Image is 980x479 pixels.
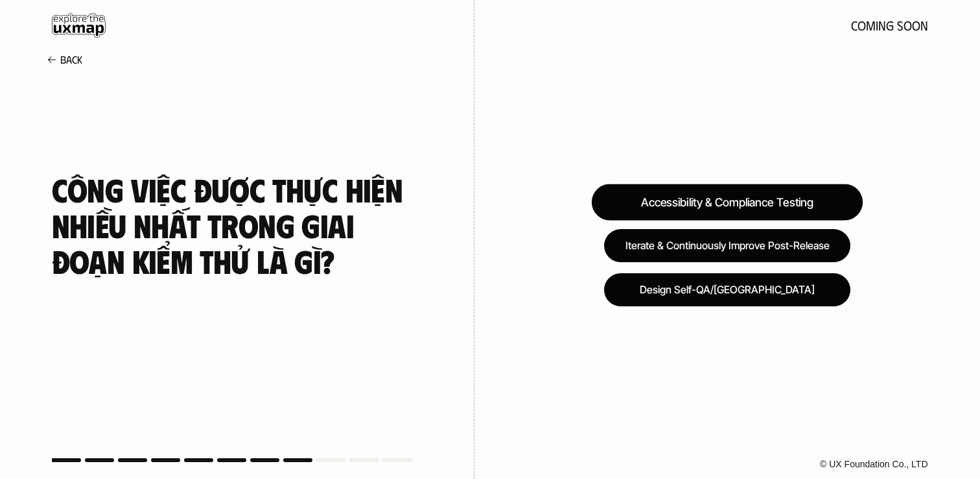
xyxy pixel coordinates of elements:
h5: coming soon [851,18,928,32]
div: Design Self-QA/[GEOGRAPHIC_DATA] [604,273,850,306]
p: Back [60,53,82,66]
div: Accessibility & Compliance Testing [591,184,862,221]
h4: Công việc được thực hiện nhiều nhất trong Giai đoạn kiểm thử là gì? [52,171,423,278]
a: © UX Foundation Co., LTD [817,459,927,469]
div: Iterate & Continuously Improve Post-Release [604,229,850,262]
